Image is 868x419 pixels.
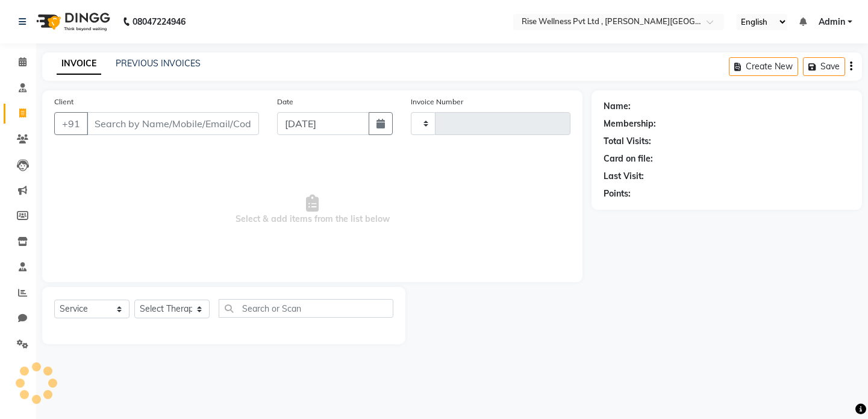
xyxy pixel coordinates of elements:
div: Total Visits: [604,135,651,148]
label: Date [277,96,293,107]
button: +91 [54,112,88,135]
div: Name: [604,100,631,113]
a: PREVIOUS INVOICES [116,58,201,69]
label: Client [54,96,73,107]
div: Membership: [604,118,656,130]
input: Search or Scan [219,299,393,318]
label: Invoice Number [411,96,463,107]
input: Search by Name/Mobile/Email/Code [87,112,259,135]
div: Last Visit: [604,170,644,183]
img: logo [31,5,113,39]
button: Save [803,57,845,76]
span: Admin [819,16,845,28]
b: 08047224946 [133,5,186,39]
span: Select & add items from the list below [54,150,570,270]
div: Card on file: [604,153,653,165]
div: Points: [604,187,631,200]
button: Create New [729,57,798,76]
a: INVOICE [57,53,101,75]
